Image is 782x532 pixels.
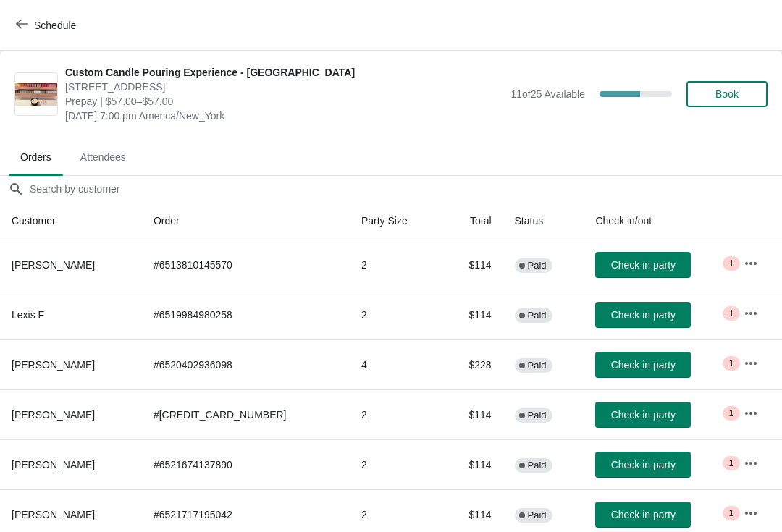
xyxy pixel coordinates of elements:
[528,410,547,421] span: Paid
[15,83,57,106] img: Custom Candle Pouring Experience - Fort Lauderdale
[510,88,585,100] span: 11 of 25 Available
[142,439,350,489] td: # 6521674137890
[728,507,733,519] span: 1
[728,308,733,319] span: 1
[65,80,503,94] span: [STREET_ADDRESS]
[69,144,138,170] span: Attendees
[611,459,676,470] span: Check in party
[142,240,350,290] td: # 6513810145570
[34,20,76,31] span: Schedule
[728,457,733,469] span: 1
[595,502,691,528] button: Check in party
[686,81,768,107] button: Book
[503,202,584,240] th: Status
[611,309,676,321] span: Check in party
[142,339,350,389] td: # 6520402936098
[595,452,691,478] button: Check in party
[611,259,676,271] span: Check in party
[9,144,63,170] span: Orders
[442,339,503,389] td: $228
[12,259,95,271] span: [PERSON_NAME]
[595,402,691,428] button: Check in party
[442,439,503,489] td: $114
[12,359,95,371] span: [PERSON_NAME]
[715,88,739,100] span: Book
[595,252,691,278] button: Check in party
[65,65,503,80] span: Custom Candle Pouring Experience - [GEOGRAPHIC_DATA]
[142,290,350,339] td: # 6519984980258
[728,258,733,269] span: 1
[350,439,442,489] td: 2
[12,459,95,470] span: [PERSON_NAME]
[728,358,733,369] span: 1
[442,202,503,240] th: Total
[528,510,547,521] span: Paid
[595,352,691,378] button: Check in party
[728,408,733,419] span: 1
[611,409,676,421] span: Check in party
[442,290,503,339] td: $114
[528,310,547,321] span: Paid
[595,302,691,328] button: Check in party
[528,260,547,271] span: Paid
[350,339,442,389] td: 4
[442,240,503,290] td: $114
[611,359,676,371] span: Check in party
[142,389,350,439] td: # [CREDIT_CARD_NUMBER]
[65,109,503,123] span: [DATE] 7:00 pm America/New_York
[7,12,88,38] button: Schedule
[12,509,95,520] span: [PERSON_NAME]
[528,460,547,471] span: Paid
[350,202,442,240] th: Party Size
[350,290,442,339] td: 2
[12,309,44,321] span: Lexis F
[65,94,503,109] span: Prepay | $57.00–$57.00
[528,360,547,371] span: Paid
[29,176,782,202] input: Search by customer
[350,389,442,439] td: 2
[611,509,676,520] span: Check in party
[142,202,350,240] th: Order
[584,202,731,240] th: Check in/out
[442,389,503,439] td: $114
[12,409,95,421] span: [PERSON_NAME]
[350,240,442,290] td: 2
